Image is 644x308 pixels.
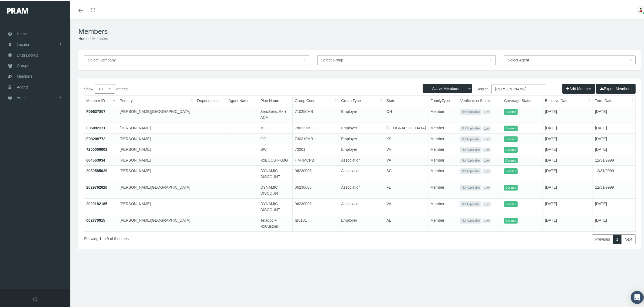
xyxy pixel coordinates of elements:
td: [PERSON_NAME] [117,143,195,154]
span: Not Applicable [460,167,481,173]
span: Covered [504,200,518,206]
button: ... [483,125,491,129]
td: 06230008 [292,197,339,214]
button: ... [483,109,491,113]
td: [PERSON_NAME] [117,132,195,143]
span: Drug Lookup [17,49,38,59]
td: Member [428,143,458,154]
td: 730319MB [292,132,339,143]
td: FL [384,181,428,197]
label: Search: [360,83,546,93]
td: [DATE] [543,164,593,181]
a: 1 [613,233,622,243]
td: [PERSON_NAME][GEOGRAPHIC_DATA] [117,214,195,230]
td: ZeroSelectRx + ACA [258,105,292,122]
td: MO [258,122,292,132]
td: OH [384,105,428,122]
td: SC [384,164,428,181]
select: Showentries [95,83,115,92]
td: 780237MO [292,122,339,132]
span: Covered [504,108,518,113]
span: Covered [504,184,518,189]
img: PRAM_20_x_78.png [7,7,28,12]
span: Not Applicable [460,217,481,222]
td: [DATE] [543,181,593,197]
th: Agent Name [226,94,258,105]
td: Association [339,181,384,197]
td: [PERSON_NAME] [117,153,195,164]
span: Covered [504,146,518,151]
td: DYNAMIC DISCOUNT [258,181,292,197]
button: ... [483,157,491,161]
a: 2020182185 [86,200,107,205]
td: AL [384,214,428,230]
span: Select Company [88,57,116,61]
button: ... [483,201,491,205]
th: Plan Name [258,94,292,105]
td: RxBOOST-KMG [258,153,292,164]
button: Add Member [562,83,595,92]
td: [DATE] [543,153,593,164]
td: [DATE] [543,122,593,132]
td: [DATE] [593,197,635,214]
td: Association [339,197,384,214]
td: 06230008 [292,181,339,197]
td: [DATE] [593,132,635,143]
span: Admin [17,91,28,101]
td: Employer [339,122,384,132]
td: Member [428,164,458,181]
td: [DATE] [543,197,593,214]
a: Home [78,35,88,40]
td: Employer [339,105,384,122]
th: Group Code: activate to sort column ascending [292,94,339,105]
td: [DATE] [593,105,635,122]
td: Member [428,132,458,143]
td: [DATE] [593,143,635,154]
a: 2029762628 [86,184,107,188]
th: Primary: activate to sort column ascending [117,94,195,105]
button: ... [483,136,491,140]
th: Term Date: activate to sort column ascending [593,94,635,105]
a: 002770015 [86,217,105,221]
button: Export Members [596,83,636,92]
span: Agents [17,81,29,91]
td: [DATE] [543,105,593,122]
td: Employer [339,143,384,154]
td: 710250MB [292,105,339,122]
td: Member [428,105,458,122]
li: Members [88,34,108,40]
span: Covered [504,124,518,130]
a: 7200000001 [86,146,107,150]
td: VA [384,143,428,154]
td: GO [258,132,292,143]
td: 12/31/9999 [593,164,635,181]
a: F09637807 [86,108,105,112]
td: Teladoc + RxCustom [258,214,292,230]
span: Covered [504,156,518,162]
span: Not Applicable [460,135,481,141]
button: ... [483,184,491,189]
h1: Members [78,26,641,34]
span: Locator [17,38,29,48]
span: Not Applicable [460,146,481,151]
td: Employer [339,132,384,143]
td: [DATE] [593,214,635,230]
input: Search: [491,83,546,93]
td: [DATE] [543,143,593,154]
td: [PERSON_NAME][GEOGRAPHIC_DATA] [117,105,195,122]
button: ... [483,146,491,151]
a: F03209773 [86,135,105,140]
td: Member [428,153,458,164]
td: Member [428,197,458,214]
span: Select Agent [508,57,529,61]
td: DYNAMIC DISCOUNT [258,197,292,214]
td: Employer [339,214,384,230]
a: Previous [592,233,613,243]
td: IB0181 [292,214,339,230]
td: 06230008 [292,164,339,181]
span: Groups [17,59,29,70]
span: Not Applicable [460,124,481,130]
td: BW [258,143,292,154]
td: [DATE] [543,132,593,143]
th: Effective Date: activate to sort column ascending [543,94,593,105]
